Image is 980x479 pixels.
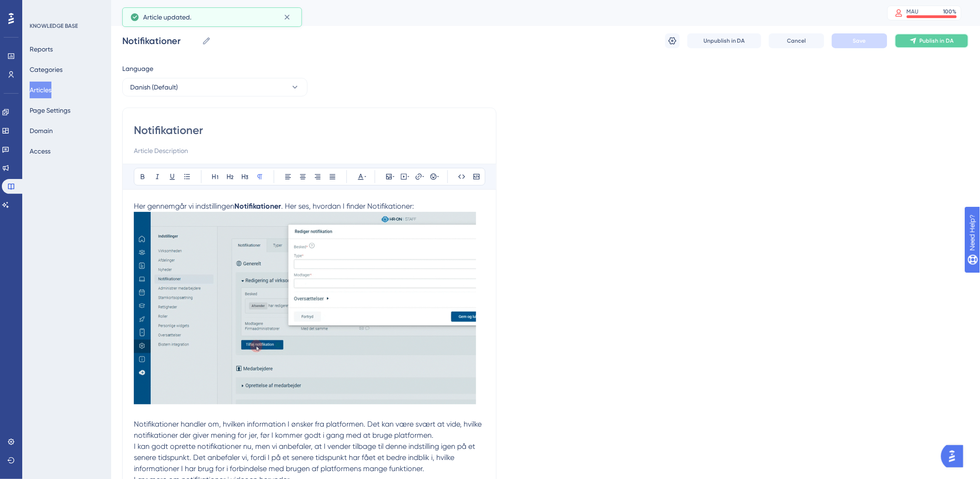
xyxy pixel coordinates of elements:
span: Article updated. [143,12,191,23]
img: Notion Image [134,212,476,404]
span: Save [853,37,866,45]
span: Need Help? [22,2,58,13]
span: . Her ses, hvordan I finder Notifikationer: [281,202,414,211]
input: Article Name [122,34,198,47]
button: Unpublish in DA [687,33,761,48]
input: Article Title [134,123,485,138]
span: Danish (Default) [130,82,178,93]
button: Danish (Default) [122,78,308,96]
button: Page Settings [30,102,70,119]
div: KNOWLEDGE BASE [30,22,78,30]
span: I kan godt oprette notifikationer nu, men vi anbefaler, at I vender tilbage til denne indstilling... [134,442,477,473]
button: Articles [30,82,51,98]
input: Article Description [134,145,485,156]
span: Her gennemgår vi indstillingen [134,202,234,211]
button: Categories [30,61,63,78]
strong: Notifikationer [234,202,281,211]
span: Publish in DA [920,37,954,45]
span: Unpublish in DA [704,37,745,45]
div: Notifikationer [122,6,864,19]
span: Language [122,63,153,74]
iframe: UserGuiding AI Assistant Launcher [941,442,969,470]
button: Access [30,143,50,160]
div: 100 % [943,8,957,15]
button: Save [832,33,887,48]
button: Reports [30,41,53,57]
span: Cancel [787,37,806,45]
button: Cancel [769,33,824,48]
span: Notifikationer handler om, hvilken information I ønsker fra platformen. Det kan være svært at vid... [134,420,484,440]
div: MAU [907,8,919,15]
button: Domain [30,122,53,139]
button: Publish in DA [895,33,969,48]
